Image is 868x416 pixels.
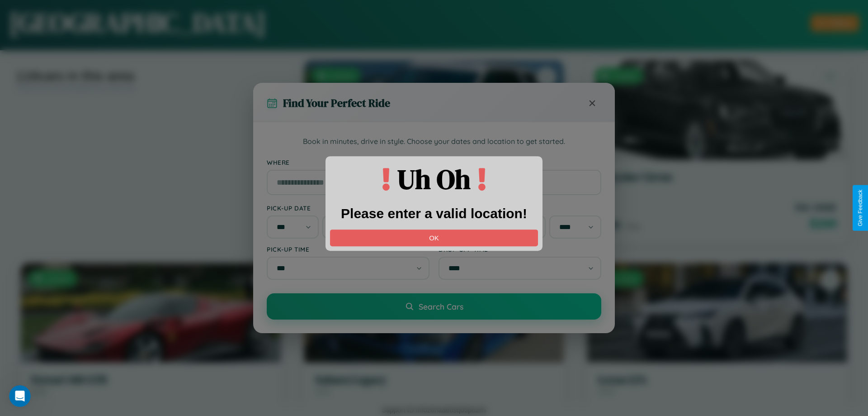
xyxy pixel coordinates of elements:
[267,158,601,166] label: Where
[283,96,390,110] h3: Find Your Perfect Ride
[419,301,463,311] span: Search Cars
[267,245,429,253] label: Pick-up Time
[439,204,601,212] label: Drop-off Date
[267,204,429,212] label: Pick-up Date
[439,245,601,253] label: Drop-off Time
[267,136,601,148] p: Book in minutes, drive in style. Choose your dates and location to get started.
